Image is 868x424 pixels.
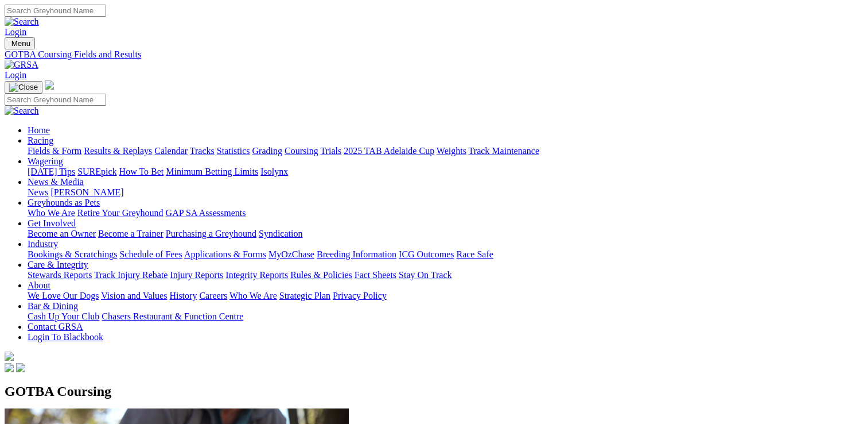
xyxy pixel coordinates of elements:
a: Racing [28,136,53,145]
a: Integrity Reports [225,270,288,280]
div: Wagering [28,167,863,177]
img: twitter.svg [16,363,25,372]
a: Become a Trainer [98,229,164,238]
a: Schedule of Fees [119,249,182,259]
a: Stewards Reports [28,270,92,280]
a: Minimum Betting Limits [166,167,258,176]
a: Retire Your Greyhound [77,208,164,218]
div: Greyhounds as Pets [28,208,863,218]
a: Fields & Form [28,146,81,156]
a: Cash Up Your Club [28,311,99,321]
a: Wagering [28,156,63,166]
a: [PERSON_NAME] [50,187,123,197]
a: Isolynx [260,167,288,176]
a: Bookings & Scratchings [28,249,117,259]
a: How To Bet [119,167,164,176]
a: Rules & Policies [290,270,352,280]
a: Calendar [154,146,188,156]
div: News & Media [28,187,863,198]
a: Fact Sheets [355,270,396,280]
span: GOTBA Coursing [5,384,111,399]
a: Become an Owner [28,229,96,238]
a: ICG Outcomes [399,249,454,259]
a: Login To Blackbook [28,332,103,342]
a: Weights [437,146,466,156]
a: Home [28,125,50,135]
a: 2025 TAB Adelaide Cup [344,146,434,156]
div: Get Involved [28,229,863,239]
a: Bar & Dining [28,301,78,311]
img: logo-grsa-white.png [5,352,14,361]
a: Stay On Track [399,270,451,280]
a: Contact GRSA [28,322,83,332]
div: Care & Integrity [28,270,863,280]
a: Results & Replays [84,146,152,156]
a: Trials [320,146,341,156]
img: GRSA [5,60,38,70]
a: Industry [28,239,58,249]
a: Purchasing a Greyhound [166,229,256,238]
div: Industry [28,249,863,260]
a: GOTBA Coursing Fields and Results [5,49,863,60]
a: About [28,280,50,290]
a: Race Safe [456,249,493,259]
div: Racing [28,146,863,156]
span: Menu [11,39,30,48]
a: MyOzChase [268,249,314,259]
a: Chasers Restaurant & Function Centre [102,311,243,321]
button: Toggle navigation [5,37,35,49]
a: Greyhounds as Pets [28,198,100,207]
a: [DATE] Tips [28,167,75,176]
a: News & Media [28,177,84,187]
div: Bar & Dining [28,311,863,322]
img: Search [5,17,39,27]
a: Tracks [190,146,215,156]
a: Care & Integrity [28,260,88,269]
a: Login [5,27,26,37]
a: Who We Are [28,208,75,218]
a: Breeding Information [317,249,396,259]
div: About [28,291,863,301]
a: Track Injury Rebate [94,270,168,280]
a: Vision and Values [101,291,167,300]
a: Careers [199,291,227,300]
a: Coursing [285,146,318,156]
input: Search [5,5,106,17]
a: History [169,291,197,300]
a: Get Involved [28,218,76,228]
a: Track Maintenance [469,146,539,156]
a: Privacy Policy [333,291,387,300]
a: Grading [252,146,282,156]
a: Strategic Plan [279,291,330,300]
a: Injury Reports [170,270,223,280]
img: Search [5,106,39,116]
img: logo-grsa-white.png [45,80,54,90]
a: Login [5,70,26,80]
img: facebook.svg [5,363,14,372]
a: News [28,187,48,197]
a: We Love Our Dogs [28,291,99,300]
a: Syndication [259,229,302,238]
button: Toggle navigation [5,81,42,94]
a: Statistics [217,146,250,156]
a: Who We Are [229,291,277,300]
a: GAP SA Assessments [166,208,246,218]
img: Close [9,83,38,92]
a: SUREpick [77,167,116,176]
a: Applications & Forms [184,249,266,259]
input: Search [5,94,106,106]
